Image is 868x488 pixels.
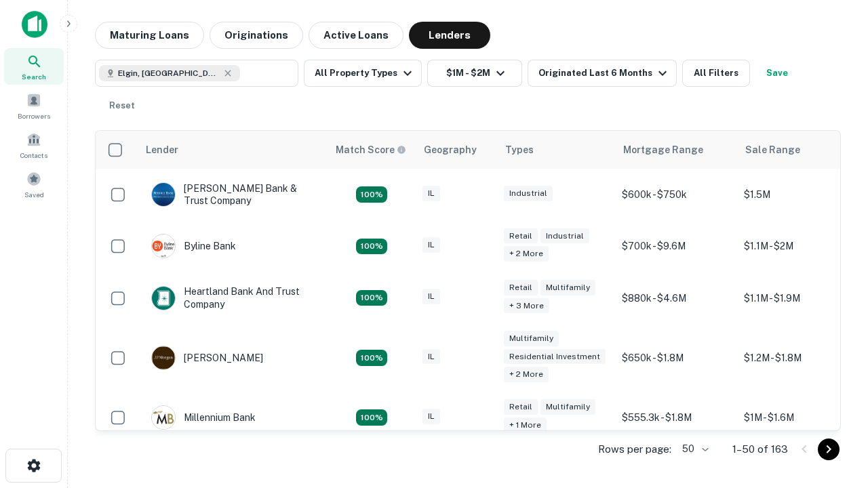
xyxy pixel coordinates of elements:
[422,186,440,201] div: IL
[151,182,314,207] div: [PERSON_NAME] Bank & Trust Company
[818,439,840,460] button: Go to next page
[24,189,44,200] span: Saved
[422,289,440,304] div: IL
[504,186,553,201] div: Industrial
[504,367,549,382] div: + 2 more
[737,220,859,272] td: $1.1M - $2M
[615,169,737,220] td: $600k - $750k
[528,60,677,87] button: Originated Last 6 Months
[615,324,737,392] td: $650k - $1.8M
[416,131,497,169] th: Geography
[409,22,490,49] button: Lenders
[151,234,236,258] div: Byline Bank
[745,142,800,158] div: Sale Range
[210,22,303,49] button: Originations
[4,48,64,85] a: Search
[755,60,799,87] button: Save your search to get updates of matches that match your search criteria.
[422,409,440,424] div: IL
[151,285,314,310] div: Heartland Bank And Trust Company
[22,11,47,38] img: capitalize-icon.png
[151,405,256,430] div: Millennium Bank
[18,110,50,121] span: Borrowers
[4,127,64,163] a: Contacts
[20,150,47,161] span: Contacts
[504,399,538,415] div: Retail
[356,350,387,366] div: Matching Properties: 24, hasApolloMatch: undefined
[615,220,737,272] td: $700k - $9.6M
[422,349,440,365] div: IL
[118,67,220,79] span: Elgin, [GEOGRAPHIC_DATA], [GEOGRAPHIC_DATA]
[737,324,859,392] td: $1.2M - $1.8M
[615,272,737,323] td: $880k - $4.6M
[95,22,204,49] button: Maturing Loans
[100,92,144,119] button: Reset
[356,186,387,203] div: Matching Properties: 28, hasApolloMatch: undefined
[304,60,422,87] button: All Property Types
[152,287,175,310] img: picture
[677,439,711,459] div: 50
[356,409,387,426] div: Matching Properties: 16, hasApolloMatch: undefined
[22,71,46,82] span: Search
[328,131,416,169] th: Capitalize uses an advanced AI algorithm to match your search with the best lender. The match sco...
[504,418,547,433] div: + 1 more
[737,272,859,323] td: $1.1M - $1.9M
[4,87,64,124] a: Borrowers
[356,290,387,306] div: Matching Properties: 20, hasApolloMatch: undefined
[540,280,595,296] div: Multifamily
[598,441,671,457] p: Rows per page:
[504,246,549,262] div: + 2 more
[540,399,595,415] div: Multifamily
[505,142,534,158] div: Types
[152,235,175,258] img: picture
[732,441,788,457] p: 1–50 of 163
[146,142,178,158] div: Lender
[737,169,859,220] td: $1.5M
[504,349,606,365] div: Residential Investment
[152,183,175,206] img: picture
[309,22,403,49] button: Active Loans
[682,60,750,87] button: All Filters
[152,346,175,369] img: picture
[152,406,175,429] img: picture
[737,392,859,443] td: $1M - $1.6M
[623,142,703,158] div: Mortgage Range
[497,131,615,169] th: Types
[4,166,64,203] a: Saved
[422,237,440,253] div: IL
[138,131,328,169] th: Lender
[615,392,737,443] td: $555.3k - $1.8M
[615,131,737,169] th: Mortgage Range
[427,60,522,87] button: $1M - $2M
[504,298,549,314] div: + 3 more
[336,142,406,157] div: Capitalize uses an advanced AI algorithm to match your search with the best lender. The match sco...
[336,142,403,157] h6: Match Score
[538,65,671,81] div: Originated Last 6 Months
[424,142,477,158] div: Geography
[504,280,538,296] div: Retail
[356,239,387,255] div: Matching Properties: 18, hasApolloMatch: undefined
[737,131,859,169] th: Sale Range
[504,228,538,244] div: Retail
[540,228,589,244] div: Industrial
[504,331,559,346] div: Multifamily
[800,380,868,445] iframe: Chat Widget
[151,346,263,370] div: [PERSON_NAME]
